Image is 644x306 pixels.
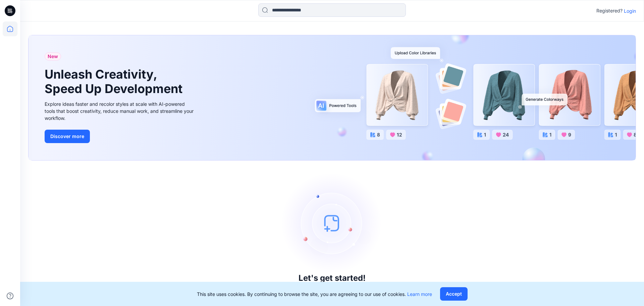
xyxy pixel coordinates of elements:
span: New [48,52,58,60]
p: This site uses cookies. By continuing to browse the site, you are agreeing to our use of cookies. [197,291,432,298]
button: Accept [440,287,468,301]
h3: Let's get started! [299,273,366,283]
a: Discover more [45,130,196,143]
p: Registered? [596,7,623,15]
p: Login [624,7,636,14]
div: Explore ideas faster and recolor styles at scale with AI-powered tools that boost creativity, red... [45,100,196,122]
a: Learn more [407,291,432,297]
img: empty-state-image.svg [282,173,382,273]
button: Discover more [45,130,90,143]
h1: Unleash Creativity, Speed Up Development [45,67,185,96]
